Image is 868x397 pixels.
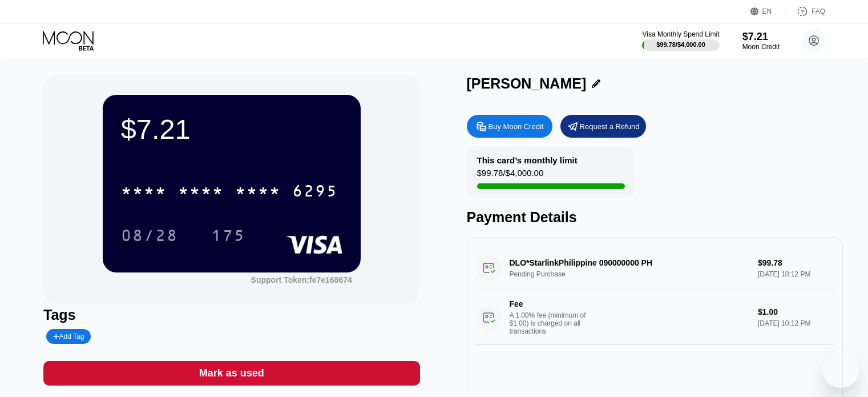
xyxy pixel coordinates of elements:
div: $7.21 [121,113,342,145]
div: Mark as used [199,367,264,380]
div: Request a Refund [560,115,646,138]
div: 08/28 [121,228,178,246]
div: Request a Refund [580,122,640,131]
div: Mark as used [43,361,419,386]
div: $7.21Moon Credit [742,31,780,51]
div: EN [750,6,785,17]
div: Tags [43,307,419,323]
div: This card’s monthly limit [477,155,578,165]
div: EN [762,7,772,15]
div: $1.00 [758,307,834,316]
div: Buy Moon Credit [467,115,552,138]
div: $99.78 / $4,000.00 [477,168,544,183]
div: Add Tag [46,329,91,344]
div: Buy Moon Credit [488,122,544,131]
div: FAQ [785,6,825,17]
div: FeeA 1.00% fee (minimum of $1.00) is charged on all transactions$1.00[DATE] 10:12 PM [476,290,834,345]
div: 6295 [292,183,338,202]
div: Moon Credit [742,43,780,51]
div: [DATE] 10:12 PM [758,319,834,327]
div: $7.21 [742,31,780,43]
div: Fee [510,299,590,308]
div: $99.78 / $4,000.00 [656,41,705,48]
div: Support Token: fe7e168674 [251,275,352,284]
div: 08/28 [112,221,187,250]
div: Support Token:fe7e168674 [251,275,352,284]
div: Visa Monthly Spend Limit$99.78/$4,000.00 [642,30,719,51]
div: 175 [211,228,245,246]
div: 175 [203,221,254,250]
div: A 1.00% fee (minimum of $1.00) is charged on all transactions [510,311,595,335]
div: [PERSON_NAME] [467,75,587,92]
div: Payment Details [467,209,843,226]
iframe: Button to launch messaging window, conversation in progress [822,351,859,388]
div: Add Tag [53,332,84,340]
div: Visa Monthly Spend Limit [642,30,719,38]
div: FAQ [812,7,825,15]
